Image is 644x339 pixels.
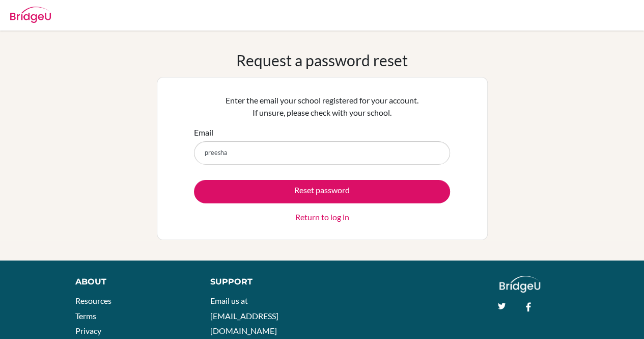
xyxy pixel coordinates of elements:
[210,296,278,335] a: Email us at [EMAIL_ADDRESS][DOMAIN_NAME]
[10,7,51,23] img: Bridge-U
[75,326,101,335] a: Privacy
[75,276,187,288] div: About
[194,180,450,203] button: Reset password
[75,296,111,305] a: Resources
[295,211,349,223] a: Return to log in
[75,311,96,321] a: Terms
[210,276,312,288] div: Support
[499,276,541,293] img: logo_white@2x-f4f0deed5e89b7ecb1c2cc34c3e3d731f90f0f143d5ea2071677605dd97b5244.png
[236,51,408,69] h1: Request a password reset
[194,126,213,139] label: Email
[194,94,450,119] p: Enter the email your school registered for your account. If unsure, please check with your school.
